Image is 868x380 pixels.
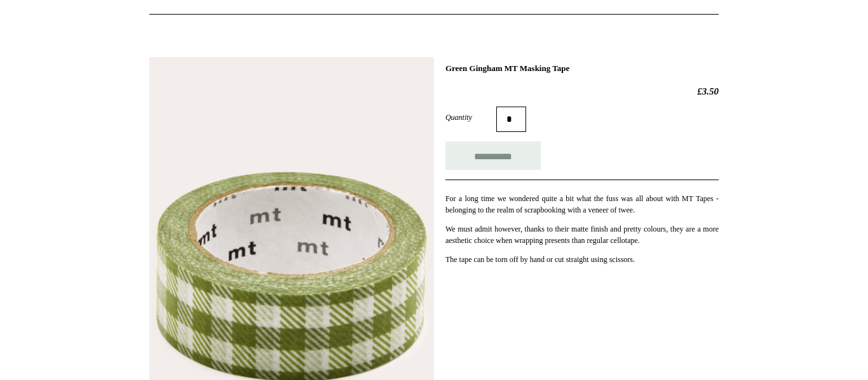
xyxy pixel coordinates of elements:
[445,254,719,265] p: The tape can be torn off by hand or cut straight using scissors.
[445,223,719,246] p: We must admit however, thanks to their matte finish and pretty colours, they are a more aesthetic...
[445,86,719,97] h2: £3.50
[445,63,719,74] h1: Green Gingham MT Masking Tape
[445,112,496,123] label: Quantity
[445,193,719,216] p: For a long time we wondered quite a bit what the fuss was all about with MT Tapes - belonging to ...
